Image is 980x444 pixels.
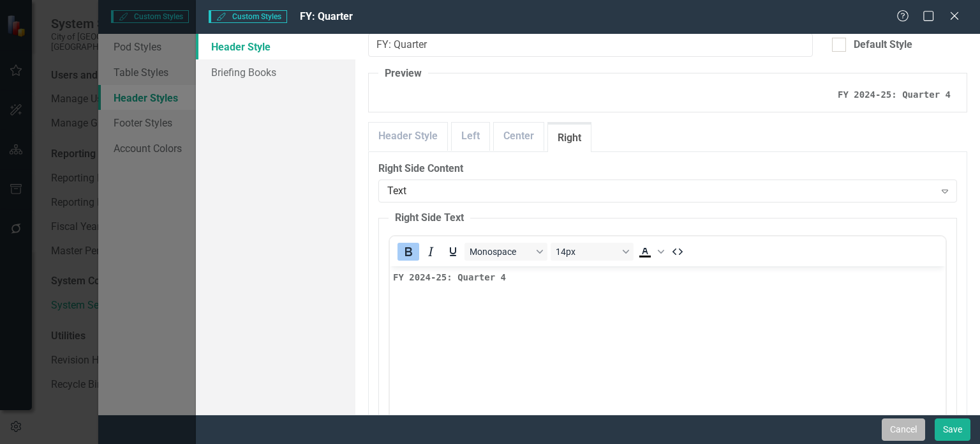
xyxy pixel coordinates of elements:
[548,125,591,152] a: Right
[634,243,666,261] div: Text color Black
[196,59,355,85] a: Briefing Books
[368,33,813,57] input: Report Style Name
[389,211,470,226] legend: Right Side Text
[378,66,428,81] legend: Preview
[452,123,489,150] a: Left
[397,243,419,261] button: Bold
[369,123,447,150] a: Header Style
[667,243,688,261] button: HTML Editor
[378,162,957,176] label: Right Side Content
[854,38,912,52] div: Default Style
[420,243,442,261] button: Italic
[300,10,353,22] span: FY: Quarter
[442,243,464,261] button: Underline
[470,247,532,257] span: Monospace
[494,123,544,150] a: Center
[551,243,634,261] button: Font size 14px
[209,10,286,23] span: Custom Styles
[838,89,951,100] strong: FY 2024-25: Quarter 4
[196,34,355,59] a: Header Style
[387,184,934,199] div: Text
[464,243,547,261] button: Font Monospace
[935,418,970,441] button: Save
[556,247,618,257] span: 14px
[882,418,925,441] button: Cancel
